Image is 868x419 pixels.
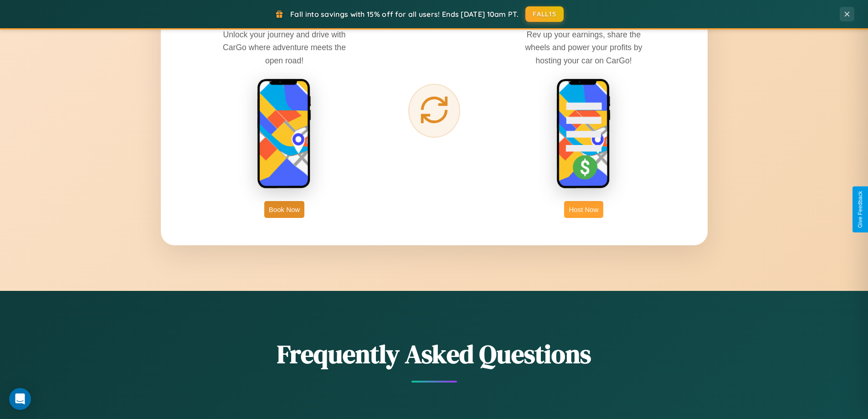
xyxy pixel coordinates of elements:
div: Give Feedback [857,191,863,228]
img: host phone [556,78,611,190]
span: Fall into savings with 15% off for all users! Ends [DATE] 10am PT. [290,10,519,19]
button: FALL15 [525,6,564,22]
h2: Frequently Asked Questions [161,336,708,372]
div: Open Intercom Messenger [9,388,31,410]
p: Rev up your earnings, share the wheels and power your profits by hosting your car on CarGo! [515,28,652,67]
img: rent phone [257,78,312,190]
button: Host Now [564,201,603,218]
button: Book Now [264,201,304,218]
p: Unlock your journey and drive with CarGo where adventure meets the open road! [216,28,353,67]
